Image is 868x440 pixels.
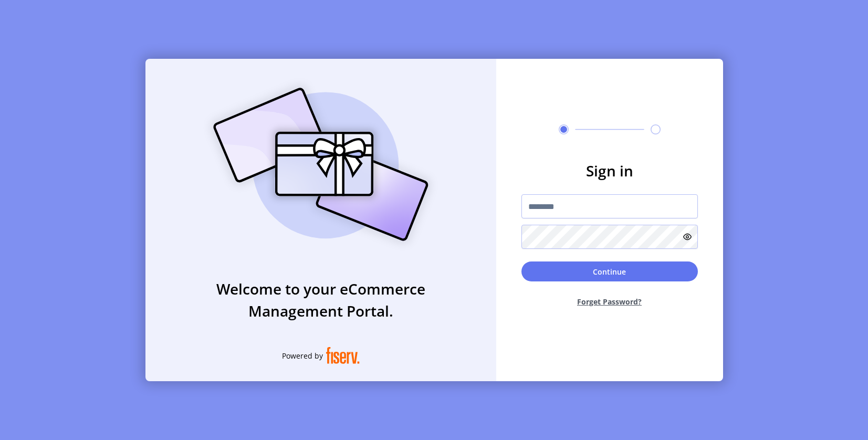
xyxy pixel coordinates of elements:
h3: Welcome to your eCommerce Management Portal. [145,278,496,322]
button: Continue [521,261,698,281]
img: card_Illustration.svg [197,76,444,253]
h3: Sign in [521,160,698,182]
span: Powered by [282,350,323,361]
button: Forget Password? [521,288,698,316]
